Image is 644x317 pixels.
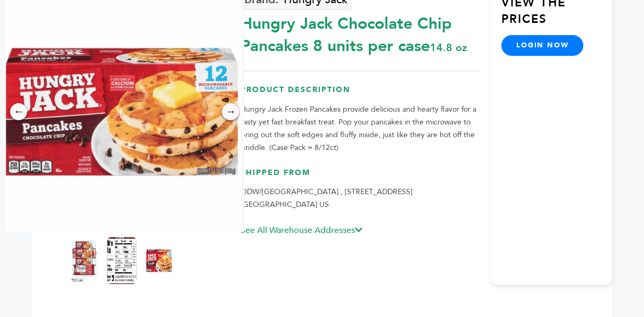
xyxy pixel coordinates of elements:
div: → [222,103,239,120]
div: ← [10,103,27,120]
img: Hungry Jack Chocolate Chip Pancakes 8 units per case 14.8 oz Nutrition Info [108,237,137,284]
p: ODW/[GEOGRAPHIC_DATA] , [STREET_ADDRESS] [GEOGRAPHIC_DATA] US [241,186,480,211]
h3: Product Description [241,85,480,103]
a: See All Warehouse Addresses [241,224,362,236]
img: Hungry Jack Chocolate Chip Pancakes 8 units per case 14.8 oz [146,239,172,282]
h3: Shipped From [241,168,480,186]
a: login now [501,35,583,55]
p: Hungry Jack Frozen Pancakes provide delicious and hearty flavor for a tasty yet fast breakfast tr... [241,103,480,154]
span: 14.8 oz [430,40,467,55]
div: Hungry Jack Chocolate Chip Pancakes 8 units per case [241,7,480,57]
img: Hungry Jack Chocolate Chip Pancakes 8 units per case 14.8 oz Product Label [71,239,98,282]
